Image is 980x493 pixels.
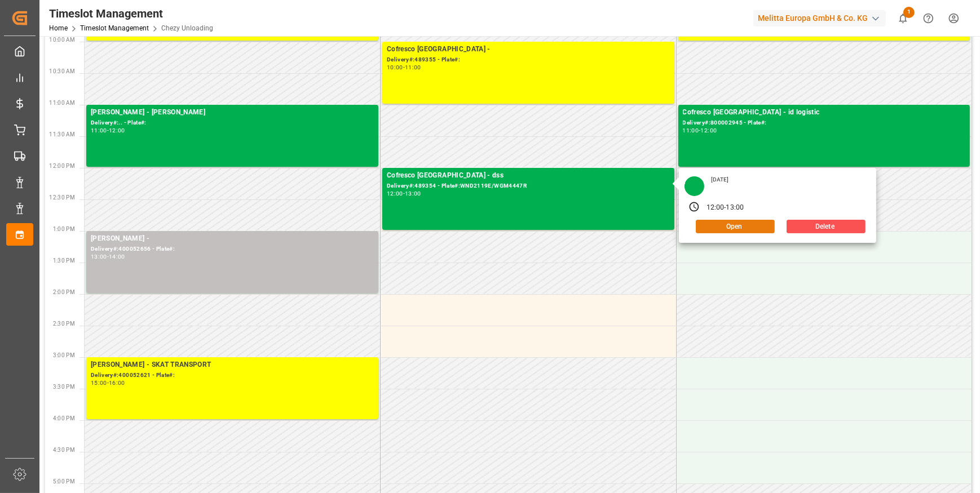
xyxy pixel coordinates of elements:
div: - [107,128,109,133]
div: Cofresco [GEOGRAPHIC_DATA] - dss [387,170,670,181]
span: 3:00 PM [53,352,75,358]
div: [PERSON_NAME] - [PERSON_NAME] [91,107,374,118]
a: Timeslot Management [80,24,149,32]
div: 13:00 [726,203,744,213]
div: 10:00 [387,65,403,70]
div: [DATE] [707,176,733,184]
button: Melitta Europa GmbH & Co. KG [753,7,890,29]
div: Delivery#:800002945 - Plate#: [683,118,966,128]
span: 1:30 PM [53,257,75,264]
span: 1 [903,7,915,18]
span: 2:30 PM [53,321,75,327]
div: - [403,65,405,70]
div: 12:00 [707,203,725,213]
span: 4:30 PM [53,447,75,453]
button: Delete [787,220,866,233]
div: Delivery#:400052621 - Plate#: [91,371,374,380]
div: 13:00 [91,254,107,259]
a: Home [49,24,68,32]
div: 13:00 [405,191,421,196]
div: 11:00 [91,128,107,133]
span: 1:00 PM [53,226,75,232]
div: 15:00 [91,380,107,385]
span: 11:00 AM [49,100,75,106]
div: - [107,254,109,259]
span: 2:00 PM [53,289,75,295]
div: - [107,380,109,385]
div: 12:00 [109,128,125,133]
div: Delivery#:489355 - Plate#: [387,55,670,65]
div: Delivery#:.. - Plate#: [91,118,374,128]
div: 14:00 [109,254,125,259]
div: Melitta Europa GmbH & Co. KG [753,10,886,26]
span: 10:00 AM [49,37,75,43]
div: - [724,203,726,213]
button: Help Center [916,6,941,31]
div: Delivery#:400052656 - Plate#: [91,245,374,254]
span: 12:00 PM [49,163,75,169]
span: 5:00 PM [53,478,75,485]
div: 11:00 [405,65,421,70]
div: - [403,191,405,196]
span: 12:30 PM [49,194,75,201]
div: Delivery#:489354 - Plate#:WND2119E/WGM4447R [387,181,670,191]
button: show 1 new notifications [890,6,916,31]
div: 16:00 [109,380,125,385]
span: 10:30 AM [49,68,75,74]
span: 3:30 PM [53,384,75,390]
div: [PERSON_NAME] - SKAT TRANSPORT [91,359,374,371]
span: 4:00 PM [53,415,75,421]
span: 11:30 AM [49,131,75,137]
div: Cofresco [GEOGRAPHIC_DATA] - [387,44,670,55]
button: Open [696,220,775,233]
div: - [699,128,700,133]
div: 12:00 [701,128,717,133]
div: [PERSON_NAME] - [91,233,374,245]
div: Timeslot Management [49,5,213,22]
div: Cofresco [GEOGRAPHIC_DATA] - id logistic [683,107,966,118]
div: 11:00 [683,128,699,133]
div: 12:00 [387,191,403,196]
